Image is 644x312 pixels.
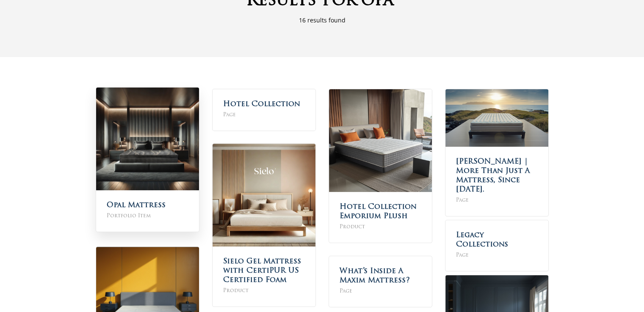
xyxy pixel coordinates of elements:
[340,203,417,220] a: Hotel Collection Emporium Plush
[456,196,538,205] span: Page
[223,110,305,120] span: Page
[223,286,305,296] span: Product
[456,251,538,260] span: Page
[107,202,166,209] a: Opal Mattress
[107,211,188,221] span: Portfolio Item
[340,222,421,232] span: Product
[456,158,530,193] a: [PERSON_NAME] | More Than Just A Mattress, Since [DATE].
[340,287,421,296] span: Page
[223,258,301,284] a: Sielo Gel Mattress with CertiPUR US Certified Foam
[456,232,508,248] a: Legacy Collections
[299,16,345,24] span: 16 results found
[223,101,300,108] a: Hotel Collection
[340,268,410,284] a: What’s Inside A Maxim Mattress?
